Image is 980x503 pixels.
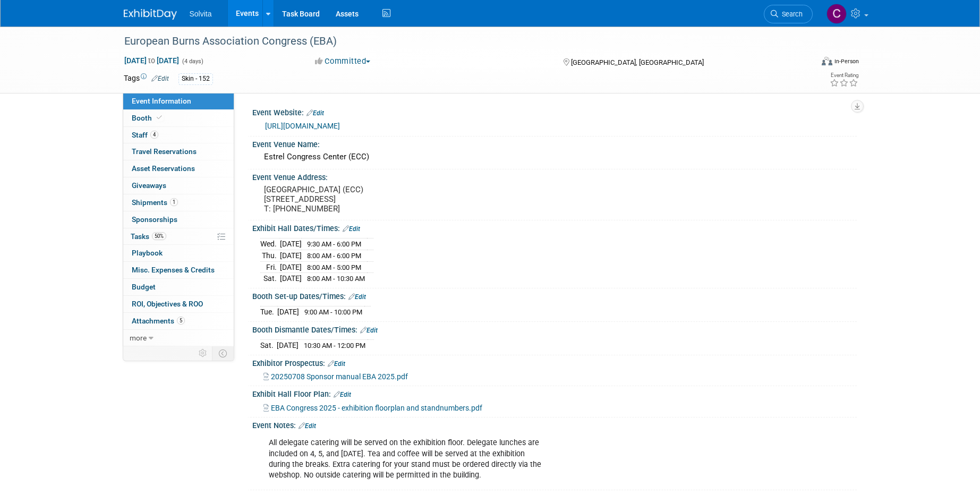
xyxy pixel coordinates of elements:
[132,181,166,190] span: Giveaways
[280,261,302,273] td: [DATE]
[261,432,740,485] div: All delegate catering will be served on the exhibition floor. Delegate lunches are included on 4,...
[260,149,849,165] div: Estrel Congress Center (ECC)
[280,273,302,284] td: [DATE]
[834,57,859,65] div: In-Person
[151,75,169,82] a: Edit
[260,238,280,250] td: Wed.
[123,262,234,278] a: Misc. Expenses & Credits
[252,322,857,336] div: Booth Dismantle Dates/Times:
[260,273,280,284] td: Sat.
[123,296,234,312] a: ROI, Objectives & ROO
[124,9,177,20] img: ExhibitDay
[130,334,147,342] span: more
[132,249,163,257] span: Playbook
[307,275,365,283] span: 8:00 AM - 10:30 AM
[280,238,302,250] td: [DATE]
[260,261,280,273] td: Fri.
[132,300,203,308] span: ROI, Objectives & ROO
[123,143,234,160] a: Travel Reservations
[152,232,166,240] span: 50%
[194,346,212,360] td: Personalize Event Tab Strip
[212,346,234,360] td: Toggle Event Tabs
[252,288,857,302] div: Booth Set-up Dates/Times:
[252,137,857,150] div: Event Venue Name:
[132,283,156,291] span: Budget
[123,110,234,126] a: Booth
[260,306,277,318] td: Tue.
[124,73,169,85] td: Tags
[252,169,857,183] div: Event Venue Address:
[334,391,351,398] a: Edit
[830,73,858,78] div: Event Rating
[750,55,859,71] div: Event Format
[348,293,366,301] a: Edit
[178,73,213,84] div: Skin - 152
[304,308,362,316] span: 9:00 AM - 10:00 PM
[177,317,185,325] span: 5
[123,160,234,177] a: Asset Reservations
[252,417,857,431] div: Event Notes:
[252,220,857,234] div: Exhibit Hall Dates/Times:
[150,131,158,139] span: 4
[778,10,803,18] span: Search
[764,5,813,23] a: Search
[157,115,162,121] i: Booth reservation complete
[252,105,857,118] div: Event Website:
[277,340,299,351] td: [DATE]
[170,198,178,206] span: 1
[252,355,857,369] div: Exhibitor Prospectus:
[271,404,482,412] span: EBA Congress 2025 - exhibition floorplan and standnumbers.pdf
[343,225,360,233] a: Edit
[132,317,185,325] span: Attachments
[132,215,177,224] span: Sponsorships
[190,10,212,18] span: Solvita
[132,131,158,139] span: Staff
[123,279,234,295] a: Budget
[123,127,234,143] a: Staff4
[260,250,280,262] td: Thu.
[264,185,492,214] pre: [GEOGRAPHIC_DATA] (ECC) [STREET_ADDRESS] T: [PHONE_NUMBER]
[132,164,195,173] span: Asset Reservations
[571,58,704,66] span: [GEOGRAPHIC_DATA], [GEOGRAPHIC_DATA]
[132,198,178,207] span: Shipments
[299,422,316,430] a: Edit
[252,386,857,400] div: Exhibit Hall Floor Plan:
[132,97,191,105] span: Event Information
[304,342,365,349] span: 10:30 AM - 12:00 PM
[260,340,277,351] td: Sat.
[307,263,361,271] span: 8:00 AM - 5:00 PM
[124,56,180,65] span: [DATE] [DATE]
[280,250,302,262] td: [DATE]
[307,252,361,260] span: 8:00 AM - 6:00 PM
[131,232,166,241] span: Tasks
[263,372,408,381] a: 20250708 Sponsor manual EBA 2025.pdf
[328,360,345,368] a: Edit
[822,57,832,65] img: Format-Inperson.png
[123,330,234,346] a: more
[132,147,197,156] span: Travel Reservations
[123,245,234,261] a: Playbook
[263,404,482,412] a: EBA Congress 2025 - exhibition floorplan and standnumbers.pdf
[181,58,203,65] span: (4 days)
[306,109,324,117] a: Edit
[271,372,408,381] span: 20250708 Sponsor manual EBA 2025.pdf
[132,114,164,122] span: Booth
[826,4,847,24] img: Cindy Miller
[123,194,234,211] a: Shipments1
[123,313,234,329] a: Attachments5
[123,211,234,228] a: Sponsorships
[132,266,215,274] span: Misc. Expenses & Credits
[360,327,378,334] a: Edit
[277,306,299,318] td: [DATE]
[123,93,234,109] a: Event Information
[123,228,234,245] a: Tasks50%
[311,56,374,67] button: Committed
[123,177,234,194] a: Giveaways
[265,122,340,130] a: [URL][DOMAIN_NAME]
[307,240,361,248] span: 9:30 AM - 6:00 PM
[147,56,157,65] span: to
[121,32,797,51] div: European Burns Association Congress (EBA)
